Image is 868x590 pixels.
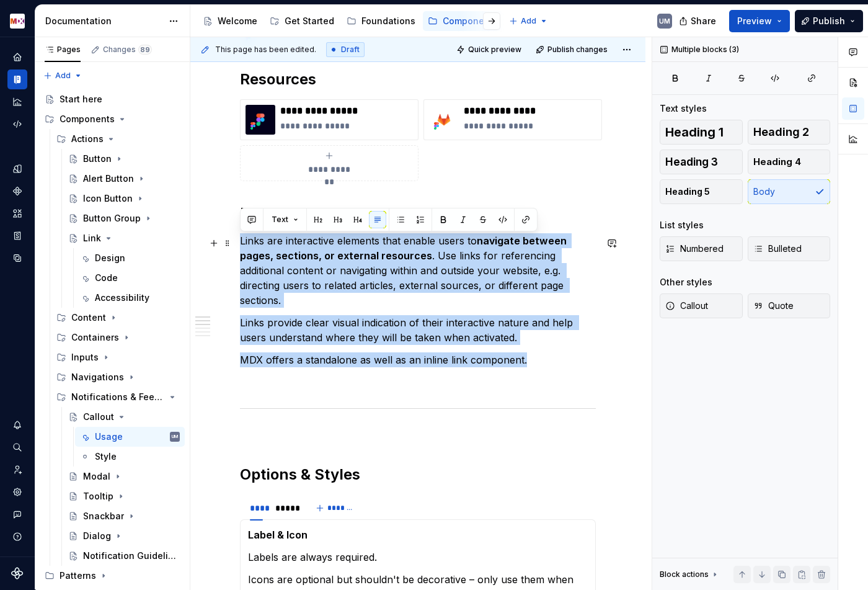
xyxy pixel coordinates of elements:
span: Publish changes [547,45,608,55]
a: Design [75,248,185,268]
div: Components [40,109,185,129]
span: Heading 4 [753,156,801,168]
button: Callout [660,293,743,318]
a: Notification Guidelines [63,546,185,566]
button: Add [40,67,86,84]
span: Heading 1 [665,126,724,138]
button: Bulleted [748,236,831,261]
button: Heading 5 [660,179,743,204]
span: 89 [138,45,152,55]
div: Link [83,232,101,244]
button: Preview [729,10,790,32]
span: Preview [737,15,772,27]
div: Actions [51,129,185,149]
a: Foundations [342,11,420,31]
button: Heading 2 [748,120,831,145]
div: Content [71,311,106,324]
div: List styles [660,219,704,231]
button: Notifications [7,415,27,435]
a: Welcome [198,11,262,31]
a: Data sources [7,248,27,268]
span: Add [55,71,71,81]
div: Page tree [198,9,503,34]
button: Add [505,12,552,30]
div: Design [95,252,125,264]
div: Style [95,450,117,463]
div: Accessibility [95,292,149,304]
span: Heading 2 [753,126,809,138]
div: Foundations [361,15,415,27]
div: Pages [45,45,81,55]
div: Block actions [660,566,720,583]
a: Components [423,11,503,31]
span: Quick preview [468,45,521,55]
a: Button [63,149,185,169]
div: Patterns [60,570,96,582]
svg: Supernova Logo [11,567,24,579]
div: Navigations [51,367,185,387]
span: Bulleted [753,243,802,255]
div: Modal [83,470,110,483]
div: Start here [60,93,102,105]
a: Storybook stories [7,226,27,246]
a: Style [75,447,185,467]
span: Numbered [665,243,724,255]
a: Callout [63,407,185,427]
p: Labels are always required. [248,550,588,565]
span: Heading 3 [665,156,718,168]
a: Link [63,228,185,248]
a: Components [7,181,27,201]
a: Invite team [7,460,27,480]
button: Contact support [7,504,27,524]
a: Design tokens [7,159,27,179]
div: Code [95,272,118,284]
a: Analytics [7,92,27,112]
div: Documentation [45,15,162,27]
div: Text styles [660,102,707,115]
div: Button Group [83,212,141,225]
div: Inputs [51,347,185,367]
a: Documentation [7,69,27,89]
a: Icon Button [63,189,185,208]
p: Links provide clear visual indication of their interactive nature and help users understand where... [240,315,596,345]
a: Tooltip [63,486,185,506]
a: Alert Button [63,169,185,189]
div: Search ⌘K [7,437,27,457]
button: Heading 3 [660,150,743,174]
button: Publish [795,10,863,32]
div: Dialog [83,530,111,542]
h2: Resources [240,69,596,89]
a: Assets [7,203,27,223]
div: Settings [7,482,27,502]
a: UsageUM [75,427,185,447]
div: Get Started [285,15,334,27]
div: Welcome [218,15,257,27]
button: Heading 1 [660,120,743,145]
strong: Label & Icon [248,529,308,541]
a: Snackbar [63,506,185,526]
div: Block actions [660,570,709,579]
div: Notification Guidelines [83,550,177,562]
div: Navigations [71,371,124,383]
h2: Options & Styles [240,465,596,485]
p: MDX offers a standalone as well as an inline link component. [240,352,596,367]
div: Inputs [71,351,99,364]
span: Quote [753,300,794,312]
span: Publish [813,15,845,27]
a: Accessibility [75,288,185,308]
button: Heading 4 [748,150,831,174]
div: Home [7,47,27,67]
a: Dialog [63,526,185,546]
div: Button [83,153,112,165]
div: Patterns [40,566,185,586]
div: Content [51,308,185,328]
button: Publish changes [532,41,613,58]
a: Code automation [7,114,27,134]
